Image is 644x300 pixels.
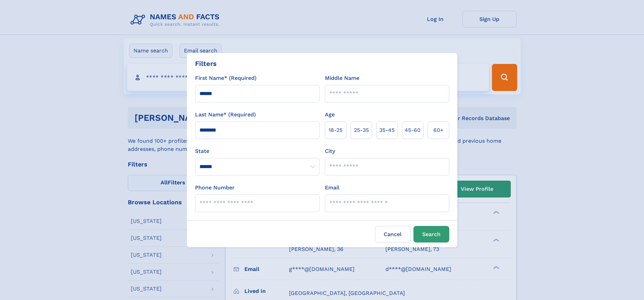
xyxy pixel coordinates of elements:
[433,126,444,134] span: 60+
[195,111,256,119] label: Last Name* (Required)
[413,226,449,243] button: Search
[325,184,339,192] label: Email
[329,126,342,134] span: 18‑25
[325,147,335,155] label: City
[379,126,395,134] span: 35‑45
[354,126,369,134] span: 25‑35
[405,126,421,134] span: 45‑60
[375,226,411,243] label: Cancel
[325,74,359,82] label: Middle Name
[195,74,257,82] label: First Name* (Required)
[195,59,217,69] div: Filters
[195,147,319,155] label: State
[195,184,235,192] label: Phone Number
[325,111,335,119] label: Age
